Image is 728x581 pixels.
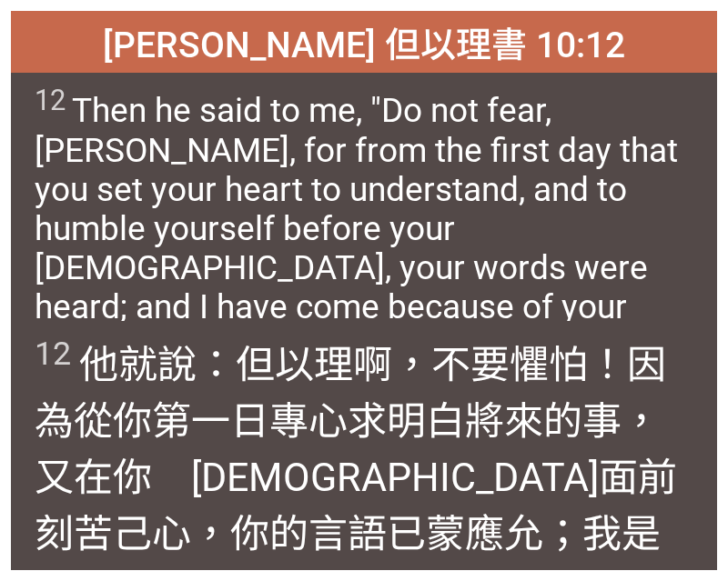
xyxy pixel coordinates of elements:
[35,335,71,373] sup: 12
[103,16,625,67] span: [PERSON_NAME] 但以理書 10:12
[35,84,694,365] span: Then he said to me, "Do not fear, [PERSON_NAME], for from the first day that you set your heart t...
[35,84,66,117] sup: 12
